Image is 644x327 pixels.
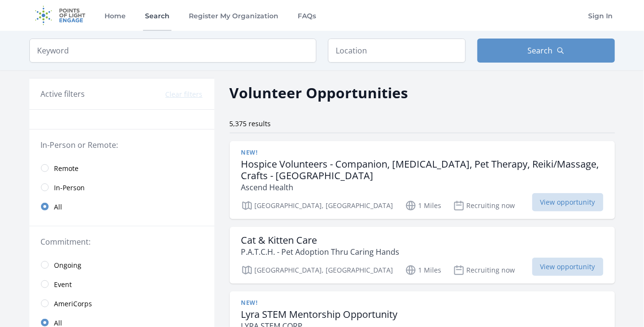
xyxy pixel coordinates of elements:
span: AmeriCorps [54,299,92,309]
a: All [29,197,214,216]
span: 5,375 results [230,119,271,128]
span: Remote [54,164,79,173]
span: In-Person [54,183,85,193]
p: 1 Miles [405,200,442,211]
button: Clear filters [166,90,203,99]
input: Location [328,39,466,63]
input: Keyword [29,39,316,63]
span: Ongoing [54,261,82,270]
a: Cat & Kitten Care P.A.T.C.H. - Pet Adoption Thru Caring Hands [GEOGRAPHIC_DATA], [GEOGRAPHIC_DATA... [230,227,615,284]
h2: Volunteer Opportunities [230,82,408,104]
a: New! Hospice Volunteers - Companion, [MEDICAL_DATA], Pet Therapy, Reiki/Massage, Crafts - [GEOGRA... [230,141,615,219]
a: Ongoing [29,255,214,275]
button: Search [477,39,615,63]
h3: Lyra STEM Mentorship Opportunity [241,309,398,320]
span: View opportunity [532,193,604,211]
span: All [54,202,63,212]
legend: In-Person or Remote: [41,139,203,151]
a: Remote [29,158,214,178]
span: Search [528,45,553,56]
span: New! [241,299,258,307]
p: Ascend Health [241,182,604,193]
p: P.A.T.C.H. - Pet Adoption Thru Caring Hands [241,246,400,258]
span: Event [54,280,72,289]
a: Event [29,275,214,294]
p: Recruiting now [453,264,515,276]
h3: Active filters [41,88,85,100]
a: In-Person [29,178,214,197]
a: AmeriCorps [29,294,214,313]
p: [GEOGRAPHIC_DATA], [GEOGRAPHIC_DATA] [241,200,394,211]
p: Recruiting now [453,200,515,211]
h3: Cat & Kitten Care [241,235,400,246]
legend: Commitment: [41,236,203,248]
p: 1 Miles [405,264,442,276]
h3: Hospice Volunteers - Companion, [MEDICAL_DATA], Pet Therapy, Reiki/Massage, Crafts - [GEOGRAPHIC_... [241,158,604,182]
p: [GEOGRAPHIC_DATA], [GEOGRAPHIC_DATA] [241,264,394,276]
span: View opportunity [532,258,604,276]
span: New! [241,149,258,157]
